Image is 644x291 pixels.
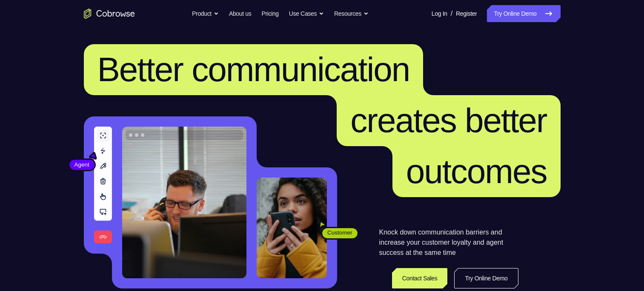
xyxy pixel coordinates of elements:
[334,5,369,22] button: Resources
[392,268,448,288] a: Contact Sales
[97,51,410,88] span: Better communication
[406,153,547,190] span: outcomes
[456,5,477,22] a: Register
[261,5,278,22] a: Pricing
[451,8,452,19] span: /
[257,178,327,278] img: A customer holding their phone
[454,268,518,288] a: Try Online Demo
[289,5,324,22] button: Use Cases
[487,5,560,22] a: Try Online Demo
[379,227,518,258] p: Knock down communication barriers and increase your customer loyalty and agent success at the sam...
[192,5,219,22] button: Product
[350,102,547,139] span: creates better
[84,8,135,19] a: Go to the home page
[229,5,251,22] a: About us
[122,127,246,278] img: A customer support agent talking on the phone
[432,5,447,22] a: Log In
